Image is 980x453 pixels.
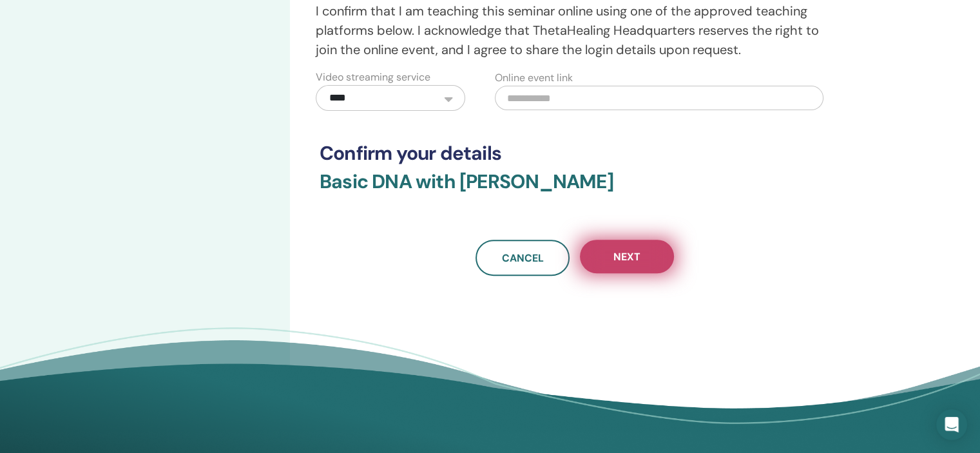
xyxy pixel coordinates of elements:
[936,409,967,440] div: Open Intercom Messenger
[320,170,830,209] h3: Basic DNA with [PERSON_NAME]
[502,251,544,265] span: Cancel
[495,70,573,86] label: Online event link
[476,240,570,276] a: Cancel
[316,70,430,85] label: Video streaming service
[613,250,640,264] span: Next
[316,1,834,59] p: I confirm that I am teaching this seminar online using one of the approved teaching platforms bel...
[580,240,674,273] button: Next
[320,142,830,165] h3: Confirm your details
